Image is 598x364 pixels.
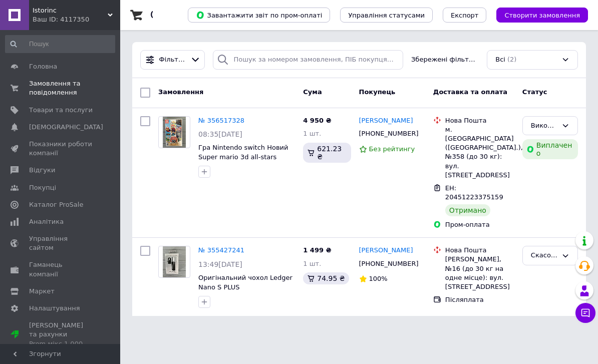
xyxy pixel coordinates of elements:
span: Статус [522,88,547,96]
span: Всі [495,55,505,65]
span: Показники роботи компанії [29,140,93,158]
span: Istorinc [33,6,108,15]
span: 1 шт. [303,130,321,137]
input: Пошук за номером замовлення, ПІБ покупця, номером телефону, Email, номером накладної [213,50,403,70]
span: Замовлення [158,88,203,96]
a: Фото товару [158,116,190,148]
span: Каталог ProSale [29,200,83,209]
div: Скасовано [531,250,557,261]
span: Експорт [451,12,479,19]
span: Збережені фільтри: [411,55,479,65]
span: [DEMOGRAPHIC_DATA] [29,123,103,132]
div: Післяплата [445,295,514,304]
span: 1 499 ₴ [303,246,331,254]
span: Фільтри [159,55,186,65]
span: 08:35[DATE] [198,130,242,138]
h1: Список замовлень [150,9,252,21]
div: Виплачено [522,139,578,159]
div: м. [GEOGRAPHIC_DATA] ([GEOGRAPHIC_DATA].), №358 (до 30 кг): вул. [STREET_ADDRESS] [445,125,514,180]
div: Ваш ID: 4117350 [33,15,120,24]
span: Замовлення та повідомлення [29,79,93,97]
div: Нова Пошта [445,116,514,125]
span: 4 950 ₴ [303,117,331,124]
a: Оригінальний чохол Ledger Nano S PLUS [198,274,292,291]
span: Гаманець компанії [29,260,93,278]
div: Виконано [531,121,557,131]
span: Завантажити звіт по пром-оплаті [196,11,322,20]
a: № 355427241 [198,246,244,254]
a: Гра Nintendo switch Новий Super mario 3d all-stars [198,144,288,161]
button: Завантажити звіт по пром-оплаті [188,8,330,23]
button: Експорт [443,8,487,23]
span: Cума [303,88,322,96]
span: Головна [29,62,57,71]
img: Фото товару [163,246,186,277]
input: Пошук [5,35,115,53]
span: [PERSON_NAME] та рахунки [29,321,93,348]
span: Управління статусами [348,12,425,19]
div: [PHONE_NUMBER] [357,127,418,140]
span: Налаштування [29,304,80,313]
span: Аналітика [29,217,64,226]
div: [PHONE_NUMBER] [357,257,418,270]
span: Створити замовлення [504,12,580,19]
img: Фото товару [163,117,186,148]
button: Чат з покупцем [575,303,595,323]
span: 1 шт. [303,260,321,267]
a: [PERSON_NAME] [359,246,413,255]
a: Створити замовлення [486,11,588,19]
span: Без рейтингу [369,145,415,153]
button: Створити замовлення [496,8,588,23]
span: 13:49[DATE] [198,260,242,268]
div: Пром-оплата [445,220,514,229]
div: [PERSON_NAME], №16 (до 30 кг на одне місце): вул. [STREET_ADDRESS] [445,255,514,291]
span: Покупці [29,183,56,192]
span: Товари та послуги [29,106,93,115]
span: 100% [369,275,388,282]
span: Покупець [359,88,396,96]
div: 74.95 ₴ [303,272,349,284]
span: Управління сайтом [29,234,93,252]
a: № 356517328 [198,117,244,124]
div: Отримано [445,204,490,216]
a: [PERSON_NAME] [359,116,413,126]
span: Доставка та оплата [433,88,507,96]
span: Відгуки [29,166,55,175]
span: Маркет [29,287,55,296]
span: (2) [507,56,516,63]
button: Управління статусами [340,8,433,23]
span: ЕН: 20451223375159 [445,184,503,201]
a: Фото товару [158,246,190,278]
div: Prom мікс 1 000 [29,339,93,348]
div: Нова Пошта [445,246,514,255]
div: 621.23 ₴ [303,143,351,163]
